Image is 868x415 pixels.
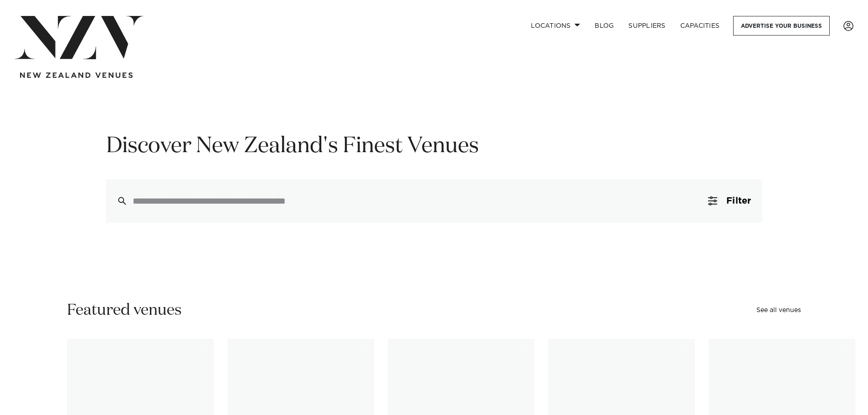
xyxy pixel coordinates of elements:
h1: Discover New Zealand's Finest Venues [106,132,762,161]
a: Capacities [673,16,727,36]
span: Filter [726,196,751,205]
img: nzv-logo.png [15,16,144,59]
img: new-zealand-venues-text.png [20,72,133,78]
h2: Featured venues [67,300,182,321]
a: SUPPLIERS [621,16,673,36]
a: See all venues [756,307,801,313]
button: Filter [697,179,762,223]
a: Advertise your business [733,16,830,36]
a: Locations [524,16,587,36]
a: BLOG [587,16,621,36]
